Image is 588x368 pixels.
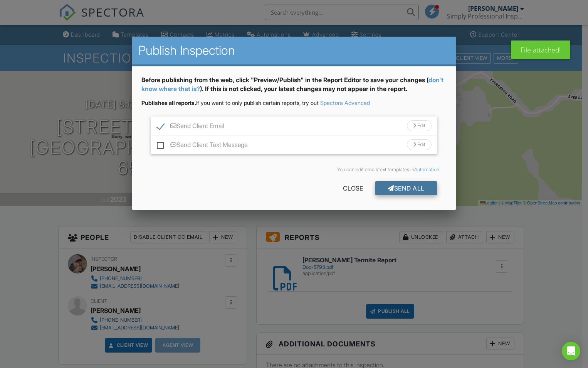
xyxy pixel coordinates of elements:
a: Spectora Advanced [320,100,370,106]
div: Edit [407,139,432,150]
div: Edit [407,120,432,131]
div: You can edit email/text templates in . [148,167,440,173]
span: If you want to only publish certain reports, try out [141,100,319,106]
div: Open Intercom Messenger [562,342,580,360]
div: Before publishing from the web, click "Preview/Publish" in the Report Editor to save your changes... [141,76,446,99]
div: Close [331,181,375,195]
h2: Publish Inspection [138,43,449,58]
strong: Publishes all reports. [141,100,196,106]
a: don't know where that is? [141,76,444,92]
div: File attached! [511,41,570,59]
label: Send Client Text Message [157,141,248,151]
div: Send All [375,181,437,195]
label: Send Client Email [157,122,224,132]
a: Automation [414,167,439,172]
